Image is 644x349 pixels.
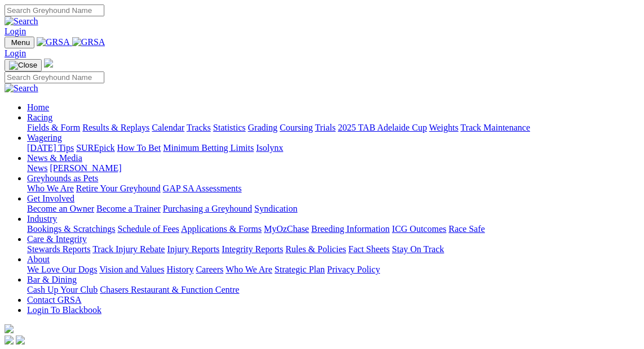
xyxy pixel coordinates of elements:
[5,16,38,26] img: Search
[27,143,639,153] div: Wagering
[16,335,25,344] img: twitter.svg
[27,204,94,213] a: Become an Owner
[44,59,53,68] img: logo-grsa-white.png
[213,123,246,132] a: Statistics
[27,234,87,244] a: Care & Integrity
[27,194,74,203] a: Get Involved
[27,254,50,264] a: About
[461,123,530,132] a: Track Maintenance
[327,265,380,274] a: Privacy Policy
[96,204,161,213] a: Become a Trainer
[27,265,639,275] div: About
[76,143,114,153] a: SUREpick
[27,173,98,183] a: Greyhounds as Pets
[27,244,90,254] a: Stewards Reports
[448,224,484,234] a: Race Safe
[163,204,252,213] a: Purchasing a Greyhound
[167,244,219,254] a: Injury Reports
[27,102,49,112] a: Home
[27,113,52,122] a: Racing
[152,123,184,132] a: Calendar
[76,184,161,193] a: Retire Your Greyhound
[27,133,62,142] a: Wagering
[27,123,80,132] a: Fields & Form
[280,123,313,132] a: Coursing
[5,26,26,36] a: Login
[256,143,283,153] a: Isolynx
[285,244,346,254] a: Rules & Policies
[27,265,97,274] a: We Love Our Dogs
[27,285,639,295] div: Bar & Dining
[82,123,149,132] a: Results & Replays
[226,265,272,274] a: Who We Are
[338,123,427,132] a: 2025 TAB Adelaide Cup
[100,285,239,294] a: Chasers Restaurant & Function Centre
[27,244,639,254] div: Care & Integrity
[349,244,390,254] a: Fact Sheets
[5,324,14,333] img: logo-grsa-white.png
[27,123,639,133] div: Racing
[27,143,74,153] a: [DATE] Tips
[166,265,193,274] a: History
[27,184,639,194] div: Greyhounds as Pets
[27,163,639,173] div: News & Media
[248,123,277,132] a: Grading
[50,163,121,173] a: [PERSON_NAME]
[5,335,14,344] img: facebook.svg
[311,224,390,234] a: Breeding Information
[222,244,283,254] a: Integrity Reports
[163,143,254,153] a: Minimum Betting Limits
[99,265,164,274] a: Vision and Values
[5,71,104,83] input: Search
[117,224,179,234] a: Schedule of Fees
[392,244,444,254] a: Stay On Track
[27,184,74,193] a: Who We Are
[196,265,223,274] a: Careers
[37,37,70,47] img: GRSA
[72,37,105,47] img: GRSA
[315,123,336,132] a: Trials
[254,204,297,213] a: Syndication
[27,214,57,223] a: Industry
[27,285,98,294] a: Cash Up Your Club
[27,275,77,284] a: Bar & Dining
[187,123,211,132] a: Tracks
[9,61,37,70] img: Close
[429,123,458,132] a: Weights
[92,244,165,254] a: Track Injury Rebate
[27,224,639,234] div: Industry
[27,305,102,315] a: Login To Blackbook
[27,153,82,163] a: News & Media
[5,5,104,16] input: Search
[5,37,34,48] button: Toggle navigation
[275,265,325,274] a: Strategic Plan
[264,224,309,234] a: MyOzChase
[27,295,81,305] a: Contact GRSA
[5,48,26,58] a: Login
[27,204,639,214] div: Get Involved
[163,184,242,193] a: GAP SA Assessments
[27,163,47,173] a: News
[11,38,30,47] span: Menu
[181,224,262,234] a: Applications & Forms
[117,143,161,153] a: How To Bet
[392,224,446,234] a: ICG Outcomes
[5,83,38,93] img: Search
[5,59,42,71] button: Toggle navigation
[27,224,115,234] a: Bookings & Scratchings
